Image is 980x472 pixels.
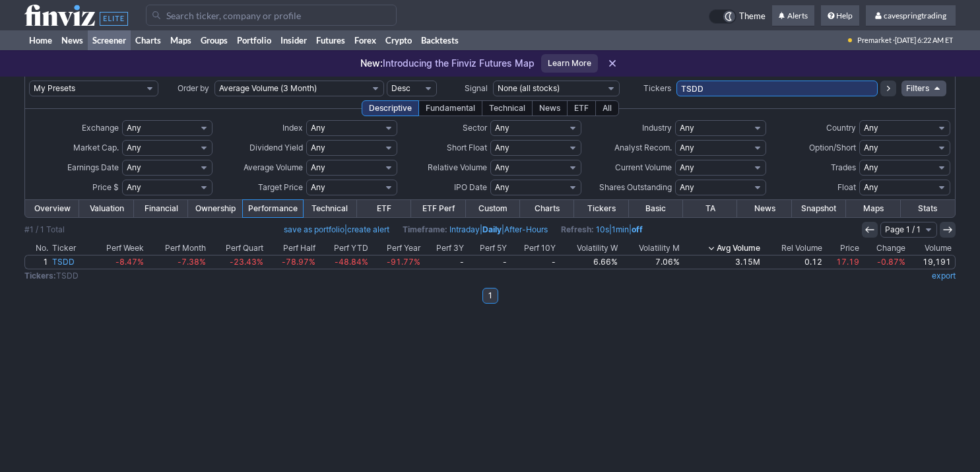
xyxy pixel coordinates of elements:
[411,200,465,217] a: ETF Perf
[188,200,242,217] a: Ownership
[574,200,628,217] a: Tickers
[739,9,766,24] span: Theme
[282,123,303,133] span: Index
[146,5,397,26] input: Search
[454,182,487,192] span: IPO Date
[24,242,50,255] th: No.
[360,57,383,69] span: New:
[244,162,303,172] span: Average Volume
[73,143,119,152] span: Market Cap.
[504,224,548,234] a: After-Hours
[615,162,672,172] span: Current Volume
[632,224,643,234] a: off
[360,57,535,70] p: Introducing the Finviz Futures Map
[567,100,596,116] div: ETF
[422,242,466,255] th: Perf 3Y
[824,242,862,255] th: Price
[509,242,558,255] th: Perf 10Y
[403,224,447,234] b: Timeframe:
[792,200,846,217] a: Snapshot
[595,100,619,116] div: All
[824,255,862,269] a: 17.19
[558,242,620,255] th: Volatility W
[166,30,196,50] a: Maps
[24,271,56,281] b: Tickers:
[466,242,509,255] th: Perf 5Y
[861,242,907,255] th: Change
[629,200,683,217] a: Basic
[428,162,487,172] span: Relative Volume
[196,30,232,50] a: Groups
[230,257,263,267] span: -23.43%
[482,288,498,304] a: 1
[620,242,682,255] th: Volatility M
[284,224,344,234] a: save as portfolio
[561,224,594,234] b: Refresh:
[466,255,509,269] a: -
[866,5,956,26] a: cavespringtrading
[50,255,88,269] a: TSDD
[232,30,276,50] a: Portfolio
[282,257,315,267] span: -78.97%
[350,30,381,50] a: Forex
[362,100,419,116] div: Descriptive
[836,257,859,267] span: 17.19
[895,30,953,50] span: [DATE] 6:22 AM ET
[682,255,762,269] a: 3.15M
[134,200,188,217] a: Financial
[178,83,209,93] span: Order by
[482,224,502,234] a: Daily
[643,83,671,93] span: Tickers
[821,5,859,26] a: Help
[24,30,57,50] a: Home
[303,200,357,217] a: Technical
[265,255,317,269] a: -78.97%
[826,123,856,133] span: Country
[901,81,946,96] a: Filters
[131,30,166,50] a: Charts
[737,200,791,217] a: News
[370,255,422,269] a: -91.77%
[901,200,955,217] a: Stats
[418,100,482,116] div: Fundamental
[317,255,370,269] a: -48.84%
[932,271,956,281] a: export
[907,255,955,269] a: 19,191
[416,30,463,50] a: Backtests
[208,255,265,269] a: -23.43%
[25,255,50,269] a: 1
[449,224,480,234] a: Intraday
[88,30,131,50] a: Screener
[532,100,568,116] div: News
[422,255,466,269] a: -
[381,30,416,50] a: Crypto
[772,5,814,26] a: Alerts
[541,54,598,73] a: Learn More
[599,182,672,192] span: Shares Outstanding
[370,242,422,255] th: Perf Year
[387,257,420,267] span: -91.77%
[258,182,303,192] span: Target Price
[92,182,119,192] span: Price $
[50,242,88,255] th: Ticker
[284,223,389,236] span: |
[809,143,856,152] span: Option/Short
[335,257,368,267] span: -48.84%
[907,242,956,255] th: Volume
[24,223,65,236] div: #1 / 1 Total
[482,100,533,116] div: Technical
[403,223,548,236] span: | |
[357,200,411,217] a: ETF
[317,242,370,255] th: Perf YTD
[25,200,79,217] a: Overview
[509,255,558,269] a: -
[67,162,119,172] span: Earnings Date
[465,83,488,93] span: Signal
[79,200,133,217] a: Valuation
[463,123,487,133] span: Sector
[558,255,620,269] a: 6.66%
[82,123,119,133] span: Exchange
[642,123,672,133] span: Industry
[857,30,895,50] span: Premarket ·
[877,257,905,267] span: -0.87%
